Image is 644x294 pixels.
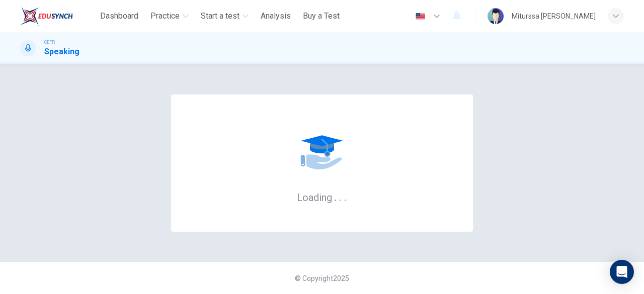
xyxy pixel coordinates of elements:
img: en [414,13,427,20]
h6: . [344,188,347,205]
h6: . [339,188,342,205]
button: Buy a Test [299,7,344,25]
span: © Copyright 2025 [295,274,349,282]
button: Practice [146,7,193,25]
img: Profile picture [488,8,504,24]
span: Start a test [201,10,239,22]
div: Open Intercom Messenger [610,260,634,284]
h1: Speaking [44,46,79,58]
h6: Loading [297,190,347,204]
img: ELTC logo [20,6,73,26]
button: Dashboard [96,7,142,25]
button: Start a test [197,7,253,25]
span: Dashboard [100,10,138,22]
a: ELTC logo [20,6,96,26]
h6: . [334,188,337,205]
span: Analysis [261,10,291,22]
span: CEFR [44,39,55,46]
button: Analysis [257,7,295,25]
span: Practice [150,10,180,22]
span: Buy a Test [303,10,340,22]
div: Miturssa [PERSON_NAME] [512,10,596,22]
